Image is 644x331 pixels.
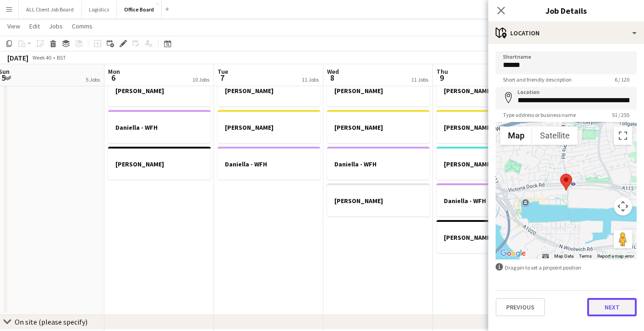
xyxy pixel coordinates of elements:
div: 10 Jobs [192,76,209,83]
app-job-card: [PERSON_NAME] [327,110,430,143]
span: 6 / 120 [607,76,637,83]
app-job-card: Daniella - WFH [218,147,320,180]
app-job-card: [PERSON_NAME] [437,220,539,253]
h3: [PERSON_NAME] [218,123,320,132]
button: Keyboard shortcuts [542,253,549,259]
span: Comms [72,22,93,30]
h3: Daniella - WFH [327,160,430,168]
button: Show satellite imagery [532,127,578,145]
h3: [PERSON_NAME] [218,87,320,95]
button: Show street map [500,127,532,145]
div: [DATE] [7,53,28,62]
app-job-card: [PERSON_NAME] [218,110,320,143]
a: Open this area in Google Maps (opens a new window) [498,248,528,259]
h3: [PERSON_NAME] [327,197,430,205]
h3: [PERSON_NAME] [327,123,430,132]
h3: Daniella - WFH [437,197,539,205]
h3: [PERSON_NAME] [108,160,211,168]
a: View [4,20,24,32]
app-job-card: [PERSON_NAME] [437,73,539,106]
span: 9 [435,72,448,83]
app-job-card: [PERSON_NAME] [437,147,539,180]
button: Drag Pegman onto the map to open Street View [614,230,632,248]
app-job-card: [PERSON_NAME] [108,147,211,180]
h3: [PERSON_NAME] [108,87,211,95]
img: Google [498,248,528,259]
button: Next [587,298,637,316]
div: 11 Jobs [302,76,319,83]
span: View [7,22,20,30]
button: Previous [496,298,545,316]
div: On site (please specify) [15,317,87,326]
h3: [PERSON_NAME] [437,123,539,132]
button: ALL Client Job Board [19,0,82,18]
span: Tue [218,67,228,76]
h3: [PERSON_NAME] [437,233,539,242]
h3: [PERSON_NAME] [437,160,539,168]
div: Location [488,22,644,44]
app-job-card: Daniella - WFH [327,147,430,180]
h3: [PERSON_NAME] [327,87,430,95]
span: 8 [326,72,339,83]
app-job-card: [PERSON_NAME] [437,110,539,143]
div: 5 Jobs [86,76,100,83]
span: Type address or business name [496,111,583,118]
app-job-card: [PERSON_NAME] [327,73,430,106]
button: Map Data [554,253,573,259]
app-job-card: Daniella - WFH [108,110,211,143]
span: Wed [327,67,339,76]
span: 51 / 255 [605,111,637,118]
div: Drag pin to set a pinpoint position [496,263,637,272]
h3: [PERSON_NAME] [437,87,539,95]
span: Week 40 [30,54,53,61]
h3: Daniella - WFH [218,160,320,168]
app-job-card: [PERSON_NAME] [327,183,430,216]
app-job-card: Daniella - WFH [437,183,539,216]
button: Map camera controls [614,197,632,215]
app-job-card: [PERSON_NAME] [108,73,211,106]
button: Logistics [82,0,117,18]
button: Office Board [117,0,162,18]
a: Terms (opens in new tab) [579,254,592,259]
a: Report a map error [597,254,634,259]
h3: Job Details [488,5,644,17]
h3: Daniella - WFH [108,123,211,132]
div: BST [57,54,66,61]
a: Comms [68,20,96,32]
span: 6 [107,72,120,83]
div: 11 Jobs [411,76,428,83]
span: Jobs [49,22,63,30]
span: Edit [29,22,40,30]
span: Mon [108,67,120,76]
a: Jobs [45,20,66,32]
span: 7 [216,72,228,83]
span: Short and friendly description [496,76,579,83]
span: Thu [437,67,448,76]
button: Toggle fullscreen view [614,127,632,145]
a: Edit [26,20,44,32]
app-job-card: [PERSON_NAME] [218,73,320,106]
